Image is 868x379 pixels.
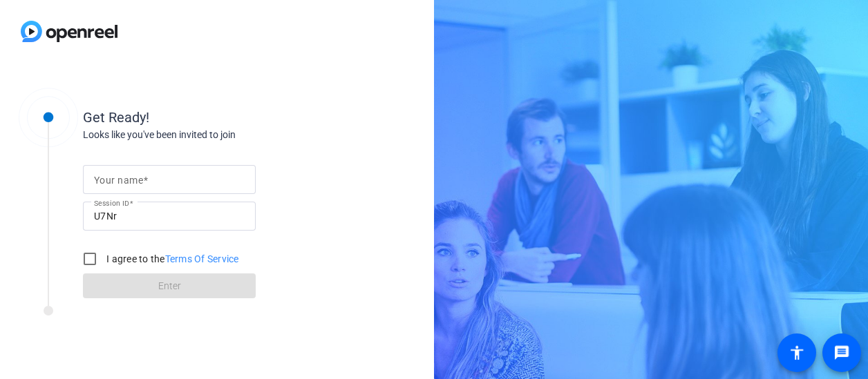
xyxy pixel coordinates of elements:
[104,252,239,266] label: I agree to the
[833,344,850,361] mat-icon: message
[94,175,143,186] mat-label: Your name
[94,199,129,207] mat-label: Session ID
[789,344,805,361] mat-icon: accessibility
[83,128,359,142] div: Looks like you've been invited to join
[83,107,359,128] div: Get Ready!
[165,253,239,264] a: Terms Of Service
